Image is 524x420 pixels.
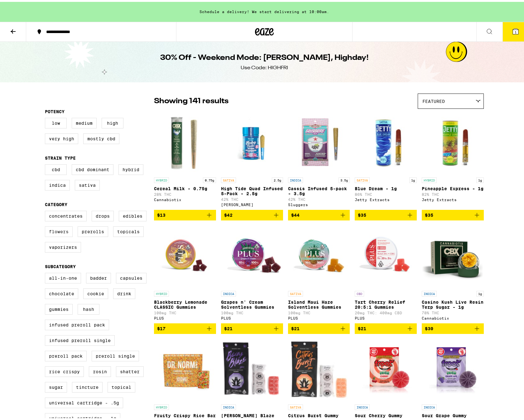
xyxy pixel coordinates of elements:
label: Flowers [45,224,73,235]
p: 100mg THC [221,309,283,313]
p: 20mg THC: 400mg CBD [355,309,417,313]
p: 42% THC [221,196,283,200]
label: Preroll Pack [45,349,87,360]
p: HYBRID [422,176,437,181]
span: $44 [291,211,300,216]
div: Use Code: HIGHFRI [241,63,288,70]
p: Fruity Crispy Rice Bar [154,411,216,416]
img: Cannabiotix - Cereal Milk - 0.75g [154,110,216,172]
label: Topicals [113,224,144,235]
p: HYBRID [154,403,169,408]
span: $21 [291,324,300,329]
img: Emerald Sky - Berry Blaze Gummy [221,337,283,399]
p: 0.75g [203,176,216,181]
label: Gummies [45,302,73,313]
div: Cannabiotix [154,196,216,200]
label: Capsules [116,271,147,282]
label: Infused Preroll Single [45,333,115,344]
div: PLUS [288,314,350,318]
label: Hash [78,302,99,313]
p: SATIVA [355,176,370,181]
p: Showing 141 results [154,94,228,105]
div: Cannabiotix [422,314,484,318]
a: Open page for Cereal Milk - 0.75g from Cannabiotix [154,110,216,208]
p: 1g [476,176,484,181]
span: $21 [358,324,366,329]
a: Open page for Blue Dream - 1g from Jetty Extracts [355,110,417,208]
a: Open page for High Tide Quad Infused 5-Pack - 2.5g from Jeeter [221,110,283,208]
img: Froot - Sour Grape Gummy Single - 100mg [422,337,484,399]
img: Emerald Sky - Citrus Burst Gummy [288,337,350,399]
img: Sluggers - Cassis Infused 5-pack - 3.5g [288,110,350,172]
p: Blackberry Lemonade CLASSIC Gummies [154,298,216,308]
span: $30 [425,324,433,329]
label: CBD Dominant [72,162,113,173]
p: Cereal Milk - 0.75g [154,184,216,189]
label: Chocolate [45,287,78,297]
img: Jetty Extracts - Blue Dream - 1g [355,110,417,172]
p: 86% THC [355,191,417,195]
label: Edibles [119,209,147,220]
img: Dr. Norm's - Fruity Crispy Rice Bar [154,337,216,399]
img: PLUS - Tart Cherry Relief 20:5:1 Gummies [355,224,417,286]
p: HYBRID [154,289,169,295]
span: $35 [358,211,366,216]
p: 28% THC [154,191,216,195]
a: Open page for Island Maui Haze Solventless Gummies from PLUS [288,224,350,321]
label: Mostly CBD [83,132,119,142]
a: Open page for Pineapple Express - 1g from Jetty Extracts [422,110,484,208]
span: $21 [224,324,233,329]
label: Low [45,116,67,127]
p: Grapes n' Cream Solventless Gummies [221,298,283,308]
button: Add to bag [288,321,350,332]
label: Rice Crispy [45,364,84,375]
label: Sativa [75,178,100,189]
p: 100mg THC [154,309,216,313]
p: Island Maui Haze Solventless Gummies [288,298,350,308]
label: Indica [45,178,70,189]
div: PLUS [221,314,283,318]
button: Add to bag [221,208,283,219]
a: Open page for Casino Kush Live Resin Terp Sugar - 1g from Cannabiotix [422,224,484,321]
p: SATIVA [288,403,303,408]
a: Open page for Grapes n' Cream Solventless Gummies from PLUS [221,224,283,321]
p: INDICA [355,403,370,408]
label: Prerolls [78,224,108,235]
p: Citrus Burst Gummy [288,411,350,416]
p: Blue Dream - 1g [355,184,417,189]
label: Drops [92,209,114,220]
label: All-In-One [45,271,81,282]
p: SATIVA [221,176,236,181]
button: Add to bag [355,321,417,332]
label: Sugar [45,380,67,391]
p: CBD [355,289,364,295]
label: Concentrates [45,209,87,220]
label: Universal Cartridge - .5g [45,396,123,406]
div: Sluggers [288,201,350,205]
label: Rosin [89,364,111,375]
p: 3.5g [339,176,350,181]
span: Featured [422,97,445,102]
button: Add to bag [422,321,484,332]
span: $42 [224,211,233,216]
div: Jetty Extracts [422,196,484,200]
label: High [102,116,123,127]
legend: Subcategory [45,262,76,267]
p: INDICA [422,289,437,295]
a: Open page for Blackberry Lemonade CLASSIC Gummies from PLUS [154,224,216,321]
button: Add to bag [355,208,417,219]
label: Vaporizers [45,240,81,251]
p: 1g [476,289,484,295]
button: Add to bag [154,321,216,332]
label: Badder [86,271,111,282]
p: INDICA [221,289,236,295]
span: $17 [157,324,166,329]
img: Jetty Extracts - Pineapple Express - 1g [422,110,484,172]
p: 78% THC [422,309,484,313]
button: Add to bag [422,208,484,219]
img: PLUS - Blackberry Lemonade CLASSIC Gummies [154,224,216,286]
label: CBD [45,162,67,173]
p: INDICA [221,403,236,408]
span: Hi. Need any help? [4,4,45,9]
label: Drink [113,287,135,297]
